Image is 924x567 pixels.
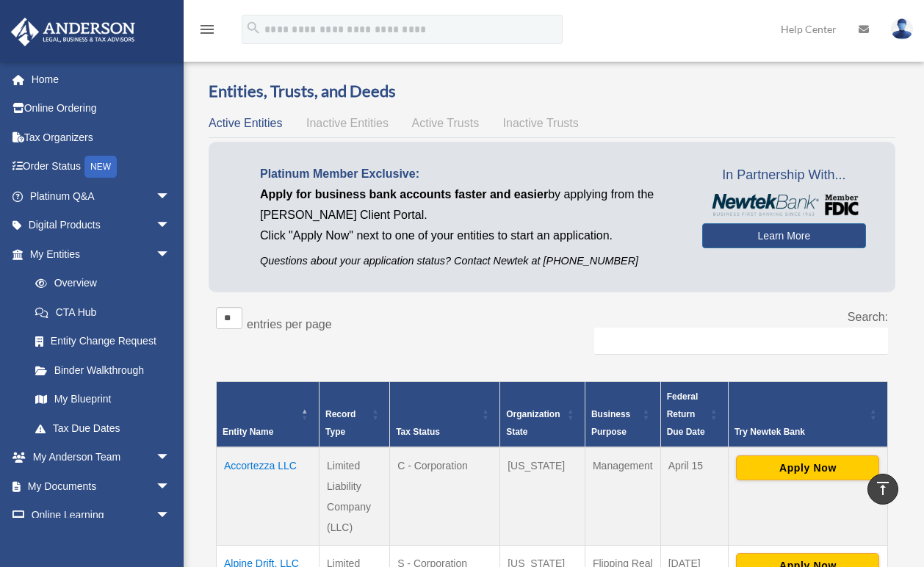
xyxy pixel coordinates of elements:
th: Federal Return Due Date: Activate to sort [660,382,728,448]
label: entries per page [247,318,332,331]
a: Tax Due Dates [21,413,185,443]
td: Management [585,447,660,546]
img: User Pic [891,18,913,40]
a: Order StatusNEW [10,152,192,182]
img: Anderson Advisors Platinum Portal [7,18,140,46]
span: Record Type [325,409,355,437]
button: Apply Now [736,455,879,480]
p: Platinum Member Exclusive: [260,164,680,184]
th: Organization State: Activate to sort [500,382,585,448]
a: My Anderson Teamarrow_drop_down [10,443,192,472]
span: Active Trusts [412,117,480,129]
div: NEW [84,156,117,178]
span: arrow_drop_down [156,239,185,270]
a: Platinum Q&Aarrow_drop_down [10,181,192,211]
a: Learn More [702,223,866,248]
th: Tax Status: Activate to sort [390,382,500,448]
span: In Partnership With... [702,164,866,187]
span: arrow_drop_down [156,211,185,241]
label: Search: [848,311,888,323]
a: Online Ordering [10,94,192,123]
a: My Documentsarrow_drop_down [10,472,192,501]
span: Active Entities [209,117,282,129]
th: Entity Name: Activate to invert sorting [217,382,320,448]
a: My Entitiesarrow_drop_down [10,239,185,269]
i: menu [198,21,216,38]
th: Business Purpose: Activate to sort [585,382,660,448]
a: vertical_align_top [867,474,898,505]
div: Try Newtek Bank [734,423,865,441]
p: Click "Apply Now" next to one of your entities to start an application. [260,225,680,246]
a: Entity Change Request [21,327,185,356]
span: Inactive Trusts [503,117,579,129]
span: arrow_drop_down [156,472,185,502]
span: Tax Status [396,427,440,437]
a: Digital Productsarrow_drop_down [10,211,192,240]
a: menu [198,26,216,38]
span: Apply for business bank accounts faster and easier [260,188,548,201]
span: arrow_drop_down [156,443,185,473]
a: Overview [21,269,178,298]
a: CTA Hub [21,297,185,327]
td: C - Corporation [390,447,500,546]
i: search [245,20,261,36]
h3: Entities, Trusts, and Deeds [209,80,895,103]
i: vertical_align_top [874,480,892,497]
p: by applying from the [PERSON_NAME] Client Portal. [260,184,680,225]
td: [US_STATE] [500,447,585,546]
td: April 15 [660,447,728,546]
span: Federal Return Due Date [667,391,705,437]
span: Business Purpose [591,409,630,437]
span: arrow_drop_down [156,501,185,531]
td: Accortezza LLC [217,447,320,546]
th: Record Type: Activate to sort [320,382,390,448]
a: Binder Walkthrough [21,355,185,385]
a: Online Learningarrow_drop_down [10,501,192,530]
td: Limited Liability Company (LLC) [320,447,390,546]
th: Try Newtek Bank : Activate to sort [728,382,887,448]
a: Home [10,65,192,94]
span: Organization State [506,409,560,437]
a: My Blueprint [21,385,185,414]
p: Questions about your application status? Contact Newtek at [PHONE_NUMBER] [260,252,680,270]
span: arrow_drop_down [156,181,185,212]
span: Inactive Entities [306,117,389,129]
img: NewtekBankLogoSM.png [710,194,859,216]
a: Tax Organizers [10,123,192,152]
span: Entity Name [223,427,273,437]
